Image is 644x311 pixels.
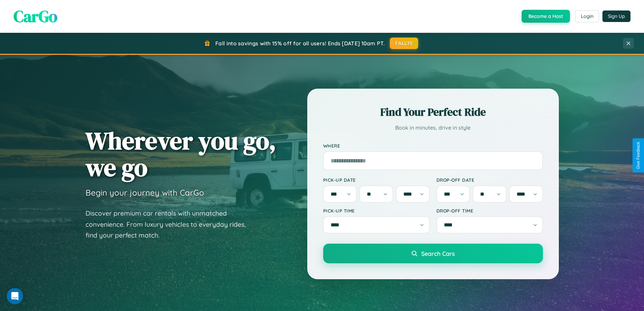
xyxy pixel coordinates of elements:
button: Login [575,10,599,22]
label: Pick-up Time [323,208,430,214]
label: Drop-off Date [436,177,543,183]
button: Sign Up [602,10,630,22]
h1: Wherever you go, we go [86,127,276,181]
p: Book in minutes, drive in style [323,123,543,133]
span: Fall into savings with 15% off for all users! Ends [DATE] 10am PT. [215,40,385,47]
div: Give Feedback [636,142,641,169]
p: Discover premium car rentals with unmatched convenience. From luxury vehicles to everyday rides, ... [86,208,255,241]
label: Drop-off Time [436,208,543,214]
button: Become a Host [522,10,570,23]
h2: Find Your Perfect Ride [323,105,543,119]
button: FALL15 [390,38,418,49]
label: Pick-up Date [323,177,430,183]
div: Open Intercom Messenger [7,288,23,304]
span: Search Cars [421,250,455,257]
span: CarGo [14,5,57,27]
label: Where [323,143,543,149]
button: Search Cars [323,244,543,263]
h3: Begin your journey with CarGo [86,187,204,198]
